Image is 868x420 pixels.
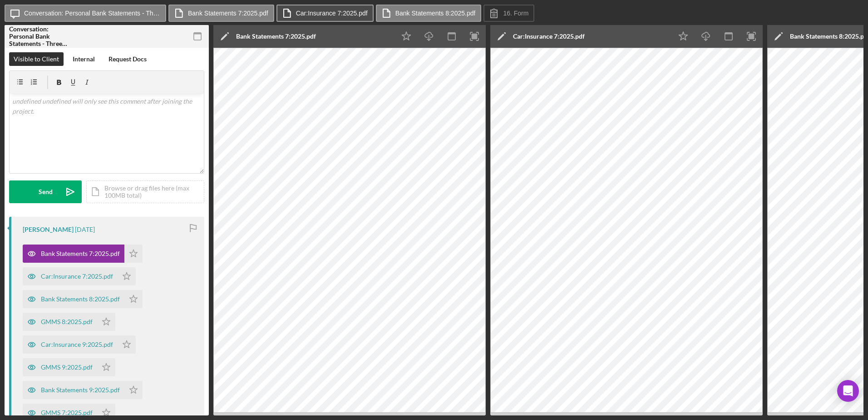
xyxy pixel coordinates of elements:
[23,313,115,331] button: GMMS 8:2025.pdf
[837,380,859,402] div: Open Intercom Messenger
[395,10,476,17] label: Bank Statements 8:2025.pdf
[188,10,268,17] label: Bank Statements 7:2025.pdf
[23,381,143,399] button: Bank Statements 9:2025.pdf
[23,226,74,233] div: [PERSON_NAME]
[513,33,585,40] div: Car:Insurance 7:2025.pdf
[104,52,151,66] button: Request Docs
[276,5,374,22] button: Car:Insurance 7:2025.pdf
[75,226,95,233] time: 2025-10-05 00:51
[9,25,73,47] div: Conversation: Personal Bank Statements - Three Months ([PERSON_NAME])
[14,52,59,66] div: Visible to Client
[41,295,120,303] div: Bank Statements 8:2025.pdf
[41,386,120,394] div: Bank Statements 9:2025.pdf
[5,5,166,22] button: Conversation: Personal Bank Statements - Three Months ([PERSON_NAME])
[9,180,82,203] button: Send
[41,273,113,280] div: Car:Insurance 7:2025.pdf
[41,341,113,348] div: Car:Insurance 9:2025.pdf
[39,180,53,203] div: Send
[41,318,93,325] div: GMMS 8:2025.pdf
[296,10,368,17] label: Car:Insurance 7:2025.pdf
[41,250,120,257] div: Bank Statements 7:2025.pdf
[24,10,160,17] label: Conversation: Personal Bank Statements - Three Months ([PERSON_NAME])
[23,267,136,285] button: Car:Insurance 7:2025.pdf
[483,5,534,22] button: 16. Form
[73,52,95,66] div: Internal
[23,290,143,308] button: Bank Statements 8:2025.pdf
[23,335,136,354] button: Car:Insurance 9:2025.pdf
[41,409,93,416] div: GMMS 7:2025.pdf
[376,5,482,22] button: Bank Statements 8:2025.pdf
[108,52,147,66] div: Request Docs
[23,245,143,263] button: Bank Statements 7:2025.pdf
[23,358,115,376] button: GMMS 9:2025.pdf
[41,364,93,371] div: GMMS 9:2025.pdf
[503,10,528,17] label: 16. Form
[236,33,316,40] div: Bank Statements 7:2025.pdf
[9,52,64,66] button: Visible to Client
[168,5,274,22] button: Bank Statements 7:2025.pdf
[68,52,99,66] button: Internal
